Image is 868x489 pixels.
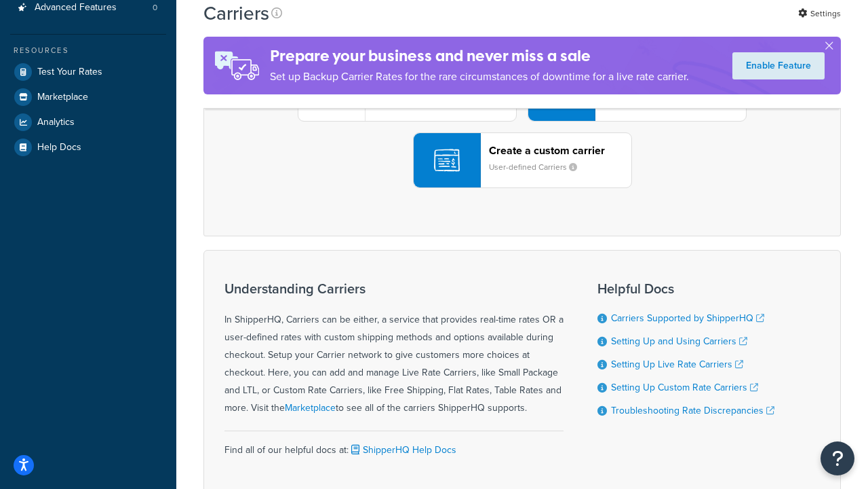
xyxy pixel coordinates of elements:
div: Find all of our helpful docs at: [224,431,564,459]
h4: Prepare your business and never miss a sale [270,45,689,67]
small: User-defined Carriers [489,161,588,173]
a: Setting Up and Using Carriers [611,334,747,348]
a: Carriers Supported by ShipperHQ [611,311,764,325]
h3: Understanding Carriers [224,281,564,296]
p: Set up Backup Carrier Rates for the rare circumstances of downtime for a live rate carrier. [270,67,689,86]
a: Marketplace [10,85,166,109]
button: Open Resource Center [821,441,854,475]
a: Analytics [10,110,166,134]
h3: Helpful Docs [597,281,774,296]
a: Setting Up Custom Rate Carriers [611,380,758,395]
a: ShipperHQ Help Docs [349,443,456,457]
span: 0 [153,2,157,14]
a: Troubleshooting Rate Discrepancies [611,403,774,418]
a: Help Docs [10,135,166,160]
a: Settings [798,4,841,23]
button: Create a custom carrierUser-defined Carriers [413,132,632,188]
a: Setting Up Live Rate Carriers [611,357,743,372]
span: Analytics [37,117,75,128]
div: Resources [10,45,166,56]
header: Create a custom carrier [489,144,631,157]
span: Test Your Rates [37,67,102,78]
span: Marketplace [37,92,88,103]
img: icon-carrier-custom-c93b8a24.svg [434,147,460,173]
a: Marketplace [285,401,336,415]
span: Advanced Features [35,2,117,14]
img: ad-rules-rateshop-fe6ec290ccb7230408bd80ed9643f0289d75e0ffd9eb532fc0e269fcd187b520.png [203,37,270,94]
span: Help Docs [37,142,81,153]
a: Enable Feature [732,52,825,79]
div: In ShipperHQ, Carriers can be either, a service that provides real-time rates OR a user-defined r... [224,281,564,417]
a: Test Your Rates [10,60,166,84]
